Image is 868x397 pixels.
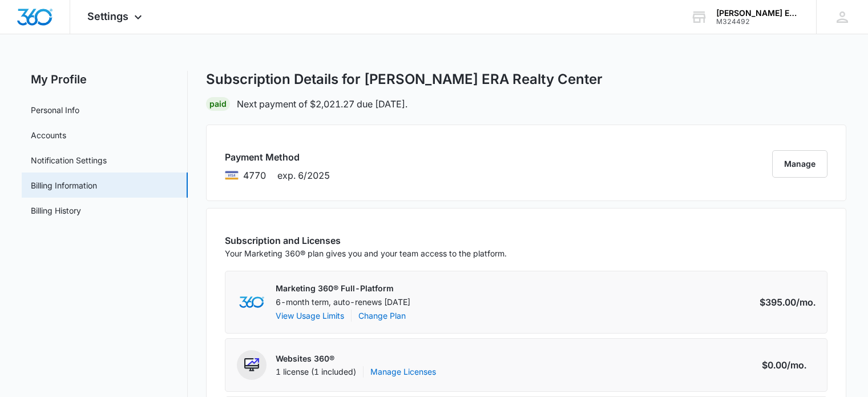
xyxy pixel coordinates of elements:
[716,9,800,18] div: account name
[787,358,806,372] span: /mo.
[225,150,330,164] h3: Payment Method
[762,358,815,372] div: $0.00
[276,310,344,322] button: View Usage Limits
[225,247,507,259] p: Your Marketing 360® plan gives you and your team access to the platform.
[22,71,188,88] h2: My Profile
[87,10,128,22] span: Settings
[31,154,107,166] a: Notification Settings
[31,179,97,191] a: Billing Information
[206,71,603,88] h1: Subscription Details for [PERSON_NAME] ERA Realty Center
[358,310,406,322] a: Change Plan
[716,18,800,26] div: account id
[237,97,407,111] p: Next payment of $2,021.27 due [DATE].
[370,366,436,378] a: Manage Licenses
[243,169,266,182] span: brandLabels.visa ending with
[276,366,436,378] div: 1 license (1 included)
[276,296,410,322] div: 6-month term, auto-renews [DATE]
[276,283,410,294] p: Marketing 360® Full-Platform
[772,150,827,178] button: Manage
[760,295,815,309] div: $395.00
[31,129,66,141] a: Accounts
[206,97,230,111] div: Paid
[31,104,79,116] a: Personal Info
[31,204,81,216] a: Billing History
[276,353,436,364] p: Websites 360®
[796,295,815,309] span: /mo.
[277,169,330,182] span: exp. 6/2025
[225,234,507,247] h3: Subscription and Licenses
